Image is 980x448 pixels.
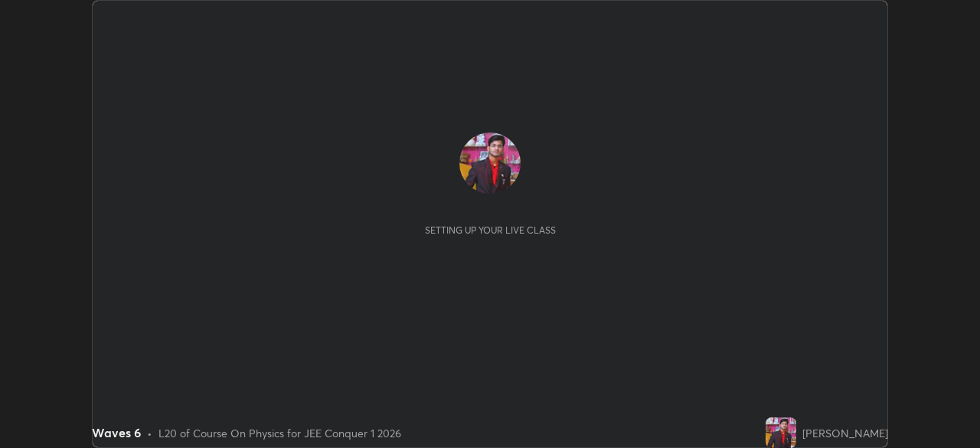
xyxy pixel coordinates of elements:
img: 62741a6fc56e4321a437aeefe8689af7.22033213_3 [459,132,521,194]
img: 62741a6fc56e4321a437aeefe8689af7.22033213_3 [766,417,796,448]
div: Waves 6 [92,423,141,442]
div: L20 of Course On Physics for JEE Conquer 1 2026 [158,425,401,441]
div: • [147,425,152,441]
div: Setting up your live class [425,224,556,236]
div: [PERSON_NAME] [802,425,888,441]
